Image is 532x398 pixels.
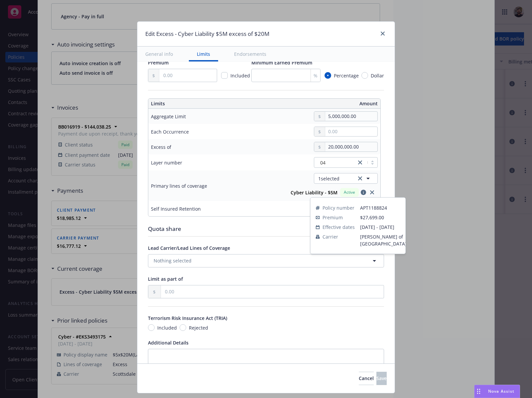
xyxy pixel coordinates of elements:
a: clear selection [356,174,364,182]
th: Amount [267,99,380,109]
a: close [356,158,364,166]
div: Layer number [151,159,182,166]
div: Aggregate Limit [151,113,186,120]
span: 04 [318,159,353,166]
input: Percentage [325,72,331,79]
span: Active [343,189,356,195]
button: Endorsements [226,47,274,61]
input: 0.00 [325,142,377,151]
span: Cancel [359,375,374,381]
span: APT1188824 [360,204,407,211]
button: Nova Assist [474,385,520,398]
a: close [379,30,387,38]
span: Limit as part of [148,276,183,282]
span: Rejected [189,324,208,331]
div: Excess of [151,144,171,150]
span: 1 selected [318,175,339,182]
span: 04 [320,159,326,166]
span: [DATE] - [DATE] [360,224,407,231]
span: Premium [148,59,169,66]
span: Premium [323,214,343,221]
span: Carrier [323,233,338,240]
span: [PERSON_NAME] of [GEOGRAPHIC_DATA] [360,233,407,247]
span: Save [376,375,387,381]
span: Effective dates [323,224,355,231]
span: $27,699.00 [360,214,384,221]
span: Policy number [323,204,354,211]
div: Drag to move [474,385,483,398]
input: 0.00 [325,127,377,136]
a: close [368,188,376,196]
button: Save [376,372,387,385]
span: Minimum Earned Premium [251,59,312,66]
span: Percentage [334,72,359,79]
span: Dollar [371,72,384,79]
input: Rejected [180,324,186,331]
div: Each Occurrence [151,128,189,135]
div: Self Insured Retention [151,205,201,212]
input: 0.00 [159,69,217,82]
input: 0.00 [161,285,384,298]
div: Primary lines of coverage [151,182,207,189]
button: 1selectedclear selection [314,173,378,184]
input: 0.00 [325,112,377,121]
span: Included [230,72,250,79]
span: Nothing selected [154,257,192,264]
span: Additional Details [148,340,189,346]
input: Dollar [361,72,368,79]
th: Limits [148,99,241,109]
span: Included [157,324,177,331]
input: Included [148,324,155,331]
button: Nothing selected [148,254,384,267]
strong: Cyber Liability - $5M [291,189,337,196]
span: % [314,72,318,79]
span: Nova Assist [488,388,514,394]
button: Cancel [359,372,374,385]
button: General info [137,47,181,61]
h1: Edit Excess - Cyber Liability $5M excess of $20M [145,30,269,38]
span: Terrorism Risk Insurance Act (TRIA) [148,315,227,321]
span: Lead Carrier/Lead Lines of Coverage [148,245,230,251]
div: Quota share [148,225,384,233]
button: Limits [189,47,218,61]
